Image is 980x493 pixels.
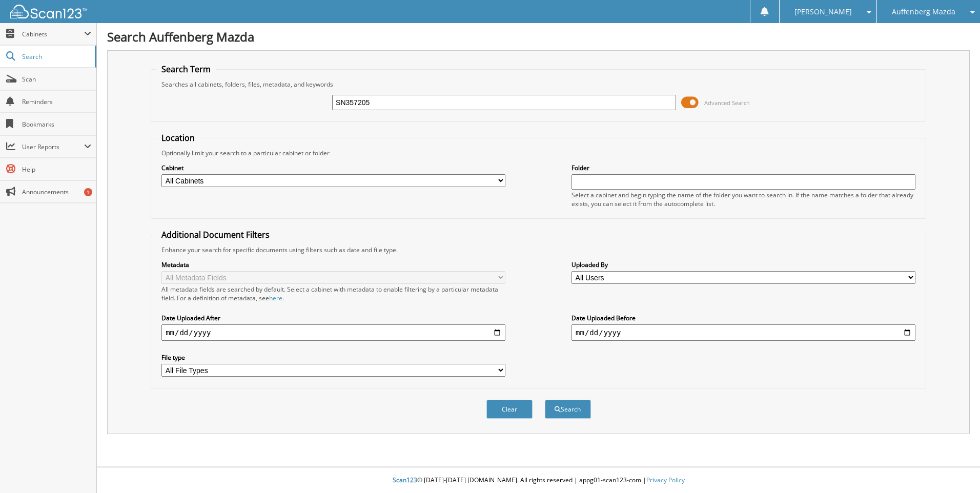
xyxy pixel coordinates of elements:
[161,314,505,322] label: Date Uploaded After
[107,28,970,45] h1: Search Auffenberg Mazda
[22,30,84,38] span: Cabinets
[571,163,915,172] label: Folder
[22,52,90,61] span: Search
[22,75,91,84] span: Scan
[22,120,91,129] span: Bookmarks
[156,80,921,89] div: Searches all cabinets, folders, files, metadata, and keywords
[161,324,505,341] input: start
[22,97,91,106] span: Reminders
[486,400,533,419] button: Clear
[22,188,91,196] span: Announcements
[704,99,750,107] span: Advanced Search
[97,468,980,493] div: © [DATE]-[DATE] [DOMAIN_NAME]. All rights reserved | appg01-scan123-com |
[156,149,921,157] div: Optionally limit your search to a particular cabinet or folder
[22,165,91,174] span: Help
[84,188,92,196] div: 1
[892,9,955,15] span: Auffenberg Mazda
[10,5,87,18] img: scan123-logo-white.svg
[269,294,282,302] a: here
[571,260,915,269] label: Uploaded By
[161,353,505,362] label: File type
[22,142,84,151] span: User Reports
[156,229,275,240] legend: Additional Document Filters
[161,285,505,302] div: All metadata fields are searched by default. Select a cabinet with metadata to enable filtering b...
[794,9,852,15] span: [PERSON_NAME]
[161,163,505,172] label: Cabinet
[545,400,591,419] button: Search
[156,132,200,143] legend: Location
[571,324,915,341] input: end
[646,476,685,484] a: Privacy Policy
[156,245,921,254] div: Enhance your search for specific documents using filters such as date and file type.
[571,314,915,322] label: Date Uploaded Before
[393,476,417,484] span: Scan123
[156,64,216,75] legend: Search Term
[161,260,505,269] label: Metadata
[571,191,915,208] div: Select a cabinet and begin typing the name of the folder you want to search in. If the name match...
